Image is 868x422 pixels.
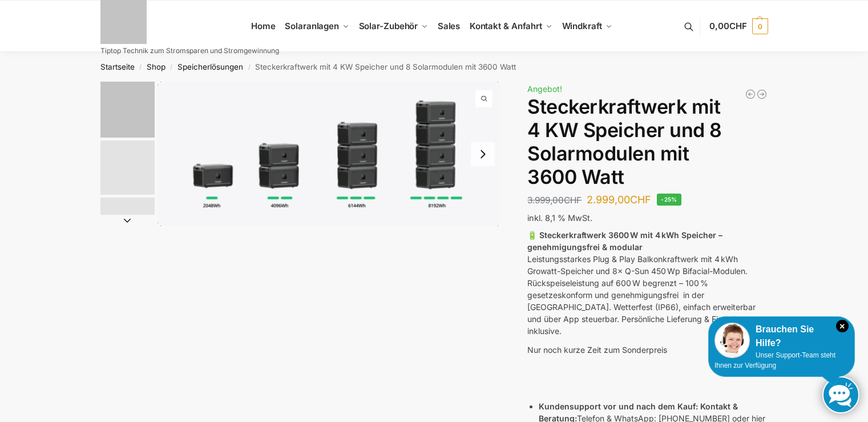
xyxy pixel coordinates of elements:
span: Solaranlagen [285,21,339,31]
a: 0,00CHF 0 [709,9,768,43]
h1: Steckerkraftwerk mit 4 KW Speicher und 8 Solarmodulen mit 3600 Watt [527,95,768,188]
span: Kontakt & Anfahrt [470,21,542,31]
a: Balkonkraftwerk 890 Watt Solarmodulleistung mit 1kW/h Zendure Speicher [745,89,756,100]
span: CHF [564,195,582,206]
a: Balkonkraftwerk 1780 Watt mit 4 KWh Zendure Batteriespeicher Notstrom fähig [756,89,768,100]
a: Solaranlagen [280,1,354,52]
a: growatt noah 2000 flexible erweiterung scaledgrowatt noah 2000 flexible erweiterung scaled [158,82,501,226]
img: Growatt-NOAH-2000-flexible-erweiterung [158,82,501,226]
nav: Breadcrumb [80,52,788,82]
span: 0 [752,18,768,34]
li: 1 / 9 [98,82,155,139]
a: Startseite [100,62,135,71]
span: 0,00 [709,21,746,31]
span: / [165,63,177,72]
span: Unser Support-Team steht Ihnen zur Verfügung [714,351,835,369]
img: Nep800 [100,198,155,252]
span: / [243,63,255,72]
i: Schließen [836,320,849,332]
a: Shop [147,62,165,71]
button: Next slide [100,215,155,226]
li: 3 / 9 [98,196,155,253]
bdi: 2.999,00 [587,194,651,206]
img: Growatt-NOAH-2000-flexible-erweiterung [100,82,155,138]
a: Sales [433,1,465,52]
bdi: 3.999,00 [527,195,582,206]
img: 6 Module bificiaL [100,140,155,195]
span: Windkraft [562,21,602,31]
button: Next slide [471,142,495,166]
strong: 🔋 Steckerkraftwerk 3600 W mit 4 kWh Speicher – genehmigungsfrei & modular [527,230,722,252]
span: -25% [657,194,681,206]
p: Leistungsstarkes Plug & Play Balkonkraftwerk mit 4 kWh Growatt-Speicher und 8× Q-Sun 450 Wp Bifac... [527,229,768,337]
a: Kontakt & Anfahrt [465,1,557,52]
span: Solar-Zubehör [359,21,418,31]
li: 2 / 9 [98,139,155,196]
span: / [135,63,147,72]
a: Solar-Zubehör [354,1,433,52]
a: Speicherlösungen [177,62,243,71]
div: Brauchen Sie Hilfe? [714,323,849,350]
span: Sales [438,21,461,31]
img: Customer service [714,323,750,358]
span: Angebot! [527,84,562,94]
strong: Kundensupport vor und nach dem Kauf: [539,401,698,411]
p: Tiptop Technik zum Stromsparen und Stromgewinnung [100,47,279,54]
p: Nur noch kurze Zeit zum Sonderpreis [527,344,768,356]
li: 1 / 9 [158,82,501,226]
span: CHF [729,21,747,31]
a: Windkraft [557,1,617,52]
span: inkl. 8,1 % MwSt. [527,213,592,223]
span: CHF [630,194,651,206]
